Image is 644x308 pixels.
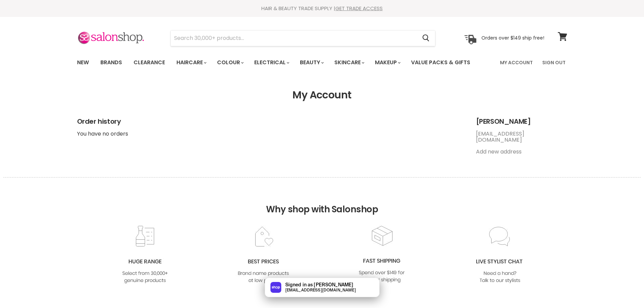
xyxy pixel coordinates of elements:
ul: Main menu [72,53,486,72]
a: Sign Out [538,55,570,70]
h2: Why shop with Salonshop [3,177,641,225]
a: Clearance [128,55,170,70]
a: Skincare [329,55,368,70]
a: Add new address [476,148,522,156]
a: New [72,55,94,70]
a: Brands [95,55,127,70]
img: fast.jpg [354,225,409,284]
img: prices.jpg [236,226,291,285]
div: HAIR & BEAUTY TRADE SUPPLY | [69,5,576,12]
a: Beauty [295,55,328,70]
button: Search [417,30,435,46]
a: Haircare [171,55,211,70]
form: Product [170,30,435,46]
h2: [PERSON_NAME] [476,118,567,125]
a: Electrical [249,55,293,70]
p: Orders over $149 ship free! [481,35,544,41]
a: Makeup [370,55,405,70]
nav: Main [69,53,576,72]
a: Colour [212,55,248,70]
img: chat_c0a1c8f7-3133-4fc6-855f-7264552747f6.jpg [473,226,527,285]
h2: Order history [77,118,462,125]
h1: My Account [77,89,567,101]
input: Search [171,30,417,46]
a: My Account [496,55,537,70]
a: GET TRADE ACCESS [335,5,383,12]
a: Value Packs & Gifts [406,55,475,70]
img: range2_8cf790d4-220e-469f-917d-a18fed3854b6.jpg [118,226,172,285]
p: You have no orders [77,131,462,137]
a: [EMAIL_ADDRESS][DOMAIN_NAME] [476,130,524,144]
